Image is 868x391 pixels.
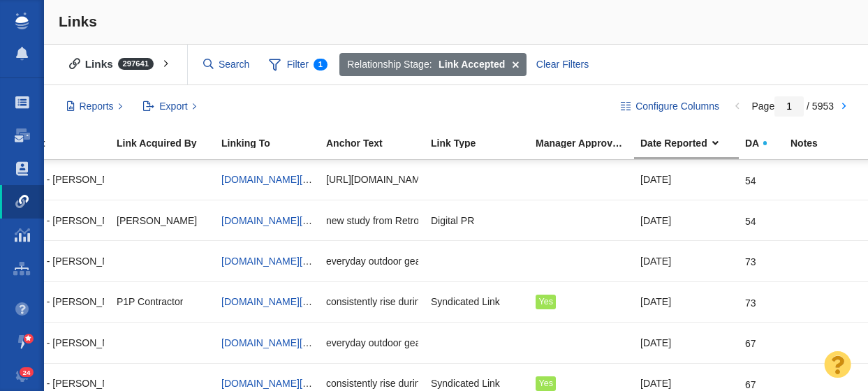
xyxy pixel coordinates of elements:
span: Reports [80,99,114,114]
a: [DOMAIN_NAME][URL][DATE] [221,174,355,185]
strong: Link Accepted [439,57,505,72]
div: everyday outdoor gear [326,327,418,357]
div: 67 [745,369,756,391]
div: everyday outdoor gear [326,246,418,276]
td: Yes [529,281,634,322]
a: [DOMAIN_NAME][URL] [221,256,325,267]
span: Filter [261,52,335,78]
span: Export [159,99,187,114]
div: 73 [745,246,756,268]
div: Linking To [221,138,325,148]
span: Yes [538,378,553,388]
div: Team 2 - [PERSON_NAME] | [PERSON_NAME] | [PERSON_NAME]\Retrospec\Retrospec - Digital PR - [DATE] ... [12,165,104,195]
span: [PERSON_NAME] [117,214,197,227]
span: Yes [538,297,553,307]
a: Linking To [221,138,325,150]
a: DA [745,138,789,150]
a: Link Type [431,138,534,150]
div: [DATE] [640,246,733,276]
div: 67 [745,327,756,350]
a: Anchor Text [326,138,429,150]
span: Digital PR [431,214,474,227]
div: [DATE] [640,205,733,235]
button: Reports [59,95,131,119]
div: [URL][DOMAIN_NAME][DATE] [326,165,418,195]
div: [DATE] [640,287,733,317]
div: Team 2 - [PERSON_NAME] | [PERSON_NAME] | [PERSON_NAME]\Retrospec\Retrospec - Digital PR - [DATE] ... [12,327,104,357]
img: buzzstream_logo_iconsimple.png [15,13,28,29]
span: Configure Columns [635,99,719,114]
div: [DATE] [640,327,733,357]
input: Search [198,52,256,77]
div: Manager Approved Link? [536,138,639,148]
span: Syndicated Link [431,377,500,390]
div: consistently rise during holiday weekends [326,287,418,317]
div: [DATE] [640,165,733,195]
a: [DOMAIN_NAME][URL][DATE] [221,296,355,307]
div: Team 2 - [PERSON_NAME] | [PERSON_NAME] | [PERSON_NAME]\Retrospec\Retrospec - Digital PR - [DATE] ... [12,246,104,276]
a: Manager Approved Link? [536,138,639,150]
div: Team 2 - [PERSON_NAME] | [PERSON_NAME] | [PERSON_NAME]\Retrospec\Retrospec - Digital PR - [DATE] ... [12,205,104,235]
div: Date Reported [640,138,744,148]
button: Configure Columns [613,95,728,119]
div: 54 [745,165,756,187]
span: DA [745,138,759,148]
div: 54 [745,205,756,228]
span: Syndicated Link [431,295,500,308]
a: Link Acquired By [117,138,220,150]
a: [DOMAIN_NAME][URL][DATE] [221,378,355,389]
span: Page / 5953 [751,101,834,112]
div: Project [12,138,115,148]
span: Relationship Stage: [347,57,432,72]
div: 73 [745,287,756,309]
span: 24 [20,367,34,378]
div: Clear Filters [528,53,596,77]
a: [DOMAIN_NAME][URL][DATE] [221,215,355,226]
span: P1P Contractor [117,295,183,308]
td: P1P Contractor [110,281,215,322]
td: Digital PR [425,200,529,241]
td: Taylor Tomita [110,200,215,241]
button: Export [135,95,205,119]
div: Anchor Text [326,138,429,148]
div: Link Type [431,138,534,148]
div: Team 2 - [PERSON_NAME] | [PERSON_NAME] | [PERSON_NAME]\Retrospec\Retrospec - Digital PR - [DATE] ... [12,287,104,317]
a: Date Reported [640,138,744,150]
a: [DOMAIN_NAME][URL] [221,337,325,348]
td: Syndicated Link [425,281,529,322]
span: 1 [314,59,328,71]
div: Link Acquired By [117,138,220,148]
span: Links [59,13,97,29]
div: new study from Retrospec [326,205,418,235]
